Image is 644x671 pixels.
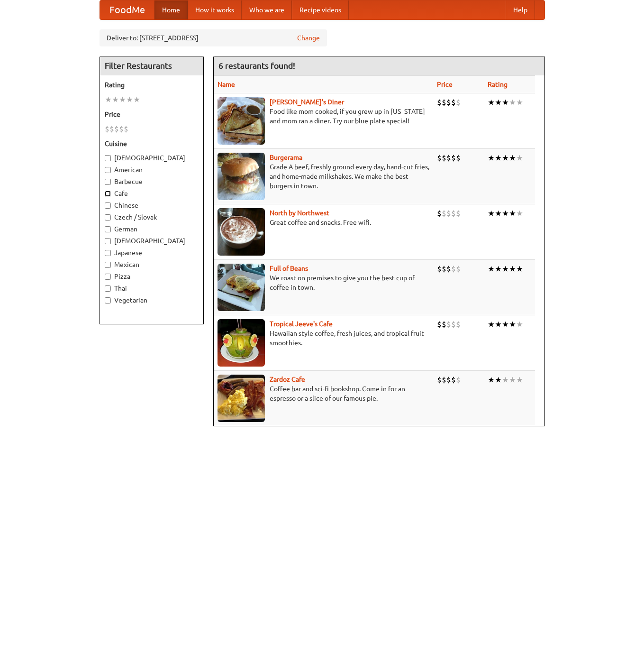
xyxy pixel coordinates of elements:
[105,177,199,186] label: Barbecue
[270,209,329,217] b: North by Northwest
[218,107,429,126] p: Food like mom cooked, if you grew up in [US_STATE] and mom ran a diner. Try our blue plate special!
[516,153,523,163] li: ★
[218,319,265,367] img: jeeves.jpg
[105,238,111,244] input: [DEMOGRAPHIC_DATA]
[119,94,126,105] li: ★
[446,97,451,108] li: $
[105,201,199,210] label: Chinese
[488,375,495,385] li: ★
[437,264,442,274] li: $
[105,224,199,234] label: German
[105,212,199,222] label: Czech / Slovak
[292,0,349,19] a: Recipe videos
[509,264,516,274] li: ★
[456,208,461,219] li: $
[509,208,516,219] li: ★
[100,29,327,46] div: Deliver to: [STREET_ADDRESS]
[105,139,199,148] h5: Cuisine
[105,284,199,293] label: Thai
[105,236,199,246] label: [DEMOGRAPHIC_DATA]
[437,153,442,163] li: $
[437,97,442,108] li: $
[509,319,516,330] li: ★
[218,61,295,70] ng-pluralize: 6 restaurants found!
[451,153,456,163] li: $
[105,165,199,175] label: American
[105,189,199,198] label: Cafe
[105,153,199,163] label: [DEMOGRAPHIC_DATA]
[105,285,111,292] input: Thai
[456,97,461,108] li: $
[270,265,308,272] b: Full of Beans
[488,81,508,88] a: Rating
[105,262,111,268] input: Mexican
[442,319,446,330] li: $
[509,375,516,385] li: ★
[442,208,446,219] li: $
[442,264,446,274] li: $
[506,0,535,19] a: Help
[105,94,112,105] li: ★
[446,375,451,385] li: $
[456,264,461,274] li: $
[446,319,451,330] li: $
[114,124,119,134] li: $
[270,320,333,328] b: Tropical Jeeve's Cafe
[488,97,495,108] li: ★
[119,124,124,134] li: $
[442,97,446,108] li: $
[456,375,461,385] li: $
[242,0,292,19] a: Who we are
[112,94,119,105] li: ★
[442,153,446,163] li: $
[270,154,302,161] a: Burgerama
[105,167,111,173] input: American
[218,218,429,227] p: Great coffee and snacks. Free wifi.
[218,162,429,191] p: Grade A beef, freshly ground every day, hand-cut fries, and home-made milkshakes. We make the bes...
[502,208,509,219] li: ★
[133,94,140,105] li: ★
[495,319,502,330] li: ★
[218,384,429,403] p: Coffee bar and sci-fi bookshop. Come in for an espresso or a slice of our famous pie.
[105,295,199,305] label: Vegetarian
[124,124,128,134] li: $
[446,264,451,274] li: $
[516,319,523,330] li: ★
[105,272,199,281] label: Pizza
[516,375,523,385] li: ★
[516,97,523,108] li: ★
[218,208,265,256] img: north.jpg
[270,98,344,106] a: [PERSON_NAME]'s Diner
[446,208,451,219] li: $
[437,319,442,330] li: $
[105,274,111,280] input: Pizza
[105,226,111,232] input: German
[451,319,456,330] li: $
[218,153,265,200] img: burgerama.jpg
[270,376,305,383] a: Zardoz Cafe
[509,153,516,163] li: ★
[488,319,495,330] li: ★
[488,153,495,163] li: ★
[502,97,509,108] li: ★
[509,97,516,108] li: ★
[502,153,509,163] li: ★
[154,0,188,19] a: Home
[105,248,199,257] label: Japanese
[126,94,133,105] li: ★
[488,208,495,219] li: ★
[451,264,456,274] li: $
[446,153,451,163] li: $
[437,208,442,219] li: $
[451,97,456,108] li: $
[488,264,495,274] li: ★
[218,264,265,311] img: beans.jpg
[105,260,199,269] label: Mexican
[451,208,456,219] li: $
[218,81,235,88] a: Name
[451,375,456,385] li: $
[100,56,203,75] h4: Filter Restaurants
